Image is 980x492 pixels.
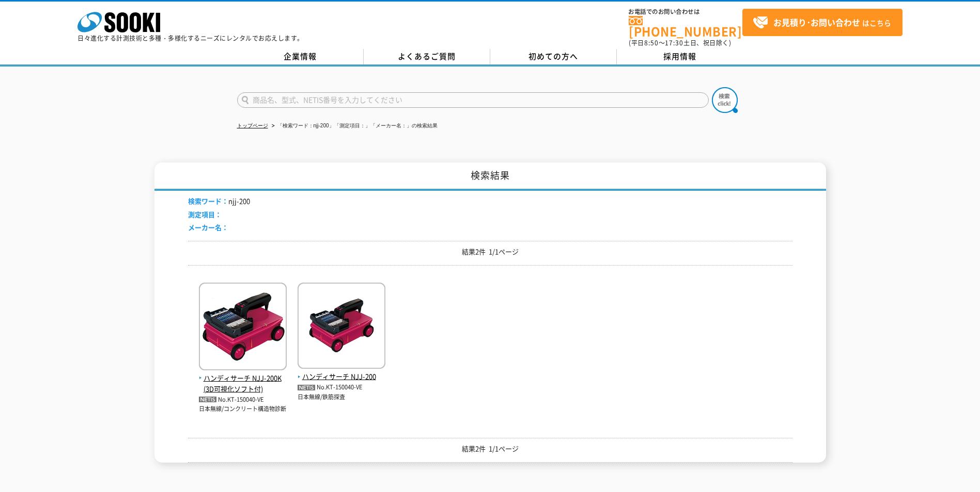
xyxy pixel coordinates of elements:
[270,121,438,132] li: 「検索ワード：njj-200」「測定項目：」「メーカー名：」の検索結果
[77,35,304,41] p: 日々進化する計測技術と多種・多様化するニーズにレンタルでお応えします。
[742,9,903,36] a: お見積り･お問い合わせはこちら
[237,92,709,108] input: 商品名、型式、NETIS番号を入力してください
[617,49,743,64] a: 採用情報
[712,87,738,113] img: btn_search.png
[629,38,731,47] span: (平日 ～ 土日、祝日除く)
[364,49,490,64] a: よくあるご質問
[199,395,287,405] p: No.KT-150040-VE
[753,15,891,30] span: はこちら
[665,38,683,47] span: 17:30
[188,196,228,206] span: 検索ワード：
[528,51,578,62] span: 初めての方へ
[188,222,228,232] span: メーカー名：
[237,123,268,128] a: トップページ
[188,196,250,207] li: njj-200
[629,9,742,15] span: お電話でのお問い合わせは
[188,209,222,219] span: 測定項目：
[298,371,385,382] span: ハンディサーチ NJJ-200
[644,38,659,47] span: 8:50
[298,283,385,371] img: NJJ-200
[199,405,287,414] p: 日本無線/コンクリート構造物診断
[629,16,742,37] a: [PHONE_NUMBER]
[188,247,792,257] p: 結果2件 1/1ページ
[199,362,287,394] a: ハンディサーチ NJJ-200K(3D可視化ソフト付)
[199,373,287,395] span: ハンディサーチ NJJ-200K(3D可視化ソフト付)
[188,444,792,454] p: 結果2件 1/1ページ
[154,162,826,191] h1: 検索結果
[237,49,364,64] a: 企業情報
[298,393,385,402] p: 日本無線/鉄筋探査
[298,382,385,393] p: No.KT-150040-VE
[298,361,385,383] a: ハンディサーチ NJJ-200
[773,16,860,28] strong: お見積り･お問い合わせ
[490,49,617,64] a: 初めての方へ
[199,283,287,373] img: NJJ-200K(3D可視化ソフト付)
